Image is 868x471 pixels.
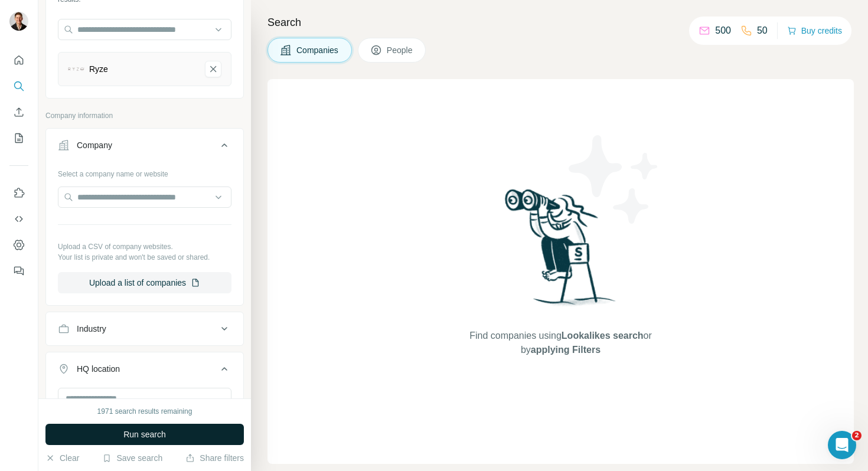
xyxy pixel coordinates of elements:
[77,323,106,335] div: Industry
[97,406,192,417] div: 1971 search results remaining
[45,424,244,445] button: Run search
[466,329,655,357] span: Find companies using or by
[9,102,28,123] button: Enrich CSV
[387,44,414,56] span: People
[58,164,231,179] div: Select a company name or website
[9,50,28,71] button: Quick start
[9,234,28,256] button: Dashboard
[58,272,231,293] button: Upload a list of companies
[562,331,644,341] span: Lookalikes search
[561,126,667,233] img: Surfe Illustration - Stars
[9,12,28,31] img: Avatar
[267,14,854,31] h4: Search
[123,429,166,440] span: Run search
[68,67,84,71] img: Ryze-logo
[787,22,842,39] button: Buy credits
[9,260,28,282] button: Feedback
[45,452,79,464] button: Clear
[828,431,856,459] iframe: Intercom live chat
[45,110,244,121] p: Company information
[77,363,120,375] div: HQ location
[185,452,244,464] button: Share filters
[77,139,112,151] div: Company
[58,252,231,263] p: Your list is private and won't be saved or shared.
[205,61,221,77] button: Ryze-remove-button
[500,186,622,318] img: Surfe Illustration - Woman searching with binoculars
[102,452,162,464] button: Save search
[58,241,231,252] p: Upload a CSV of company websites.
[9,182,28,204] button: Use Surfe on LinkedIn
[9,127,28,149] button: My lists
[89,63,108,75] div: Ryze
[852,431,862,440] span: 2
[9,76,28,97] button: Search
[715,24,731,38] p: 500
[296,44,340,56] span: Companies
[757,24,768,38] p: 50
[531,345,601,355] span: applying Filters
[46,131,243,164] button: Company
[9,208,28,230] button: Use Surfe API
[46,355,243,388] button: HQ location
[46,315,243,343] button: Industry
